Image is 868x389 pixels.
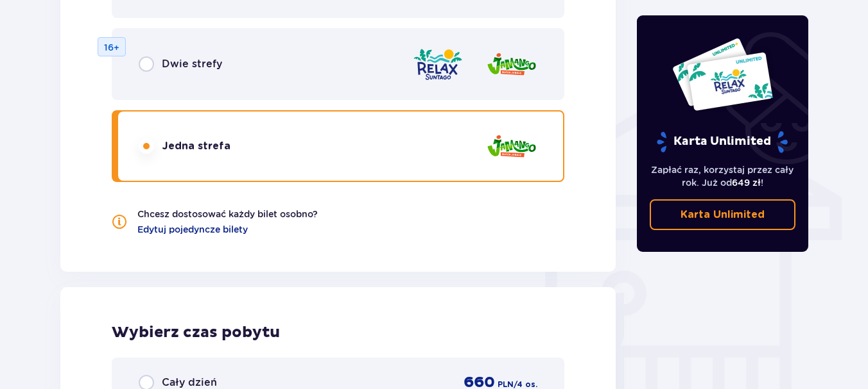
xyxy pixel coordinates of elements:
[412,46,464,83] img: Relax
[650,163,796,189] p: Zapłać raz, korzystaj przez cały rok. Już od !
[655,131,789,153] p: Karta Unlimited
[137,208,318,220] p: Chcesz dostosować każdy bilet osobno?
[681,208,765,222] p: Karta Unlimited
[137,223,248,236] a: Edytuj pojedyncze bilety
[162,139,230,153] span: Jedna strefa
[486,128,537,165] img: Jamango
[104,41,119,54] p: 16+
[732,178,761,188] span: 649 zł
[672,37,774,112] img: Dwie karty całoroczne do Suntago z napisem 'UNLIMITED RELAX', na białym tle z tropikalnymi liśćmi...
[112,323,564,342] h2: Wybierz czas pobytu
[162,57,222,71] span: Dwie strefy
[486,46,537,83] img: Jamango
[650,199,796,230] a: Karta Unlimited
